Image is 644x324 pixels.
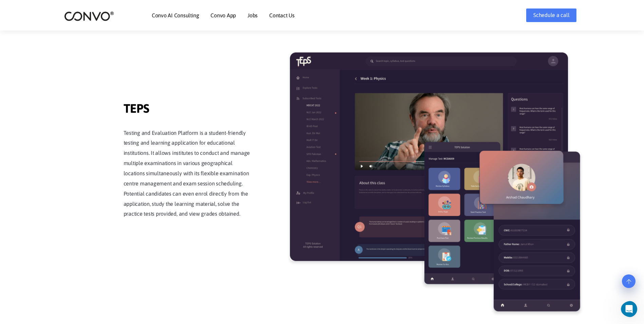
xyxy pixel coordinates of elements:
a: Jobs [247,13,258,18]
a: Convo App [210,13,236,18]
p: Testing and Evaluation Platform is a student-friendly testing and learning application for educat... [124,128,253,219]
a: Contact Us [269,13,295,18]
iframe: Intercom live chat [621,301,642,317]
a: Schedule a call [526,8,576,22]
a: Convo AI Consulting [152,13,199,18]
img: logo_2.png [64,11,114,21]
span: TEPS [124,101,253,118]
